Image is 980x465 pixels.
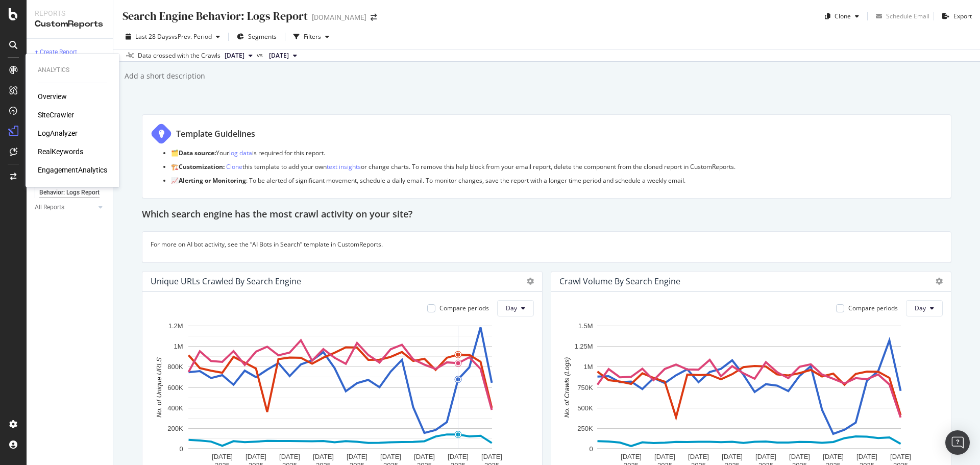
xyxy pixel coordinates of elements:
[577,424,593,432] text: 250K
[945,430,970,455] div: Open Intercom Messenger
[448,453,469,460] text: [DATE]
[789,453,810,460] text: [DATE]
[38,146,83,157] a: RealKeywords
[481,453,502,460] text: [DATE]
[559,276,680,286] div: Crawl Volume By Search Engine
[171,176,943,185] p: 📈 : To be alerted of significant movement, schedule a daily email. To monitor changes, save the r...
[848,304,898,312] div: Compare periods
[953,12,972,20] div: Export
[497,300,534,316] button: Day
[246,453,266,460] text: [DATE]
[124,71,205,81] div: Add a short description
[171,162,943,171] p: 🏗️ this template to add your own or change charts. To remove this help block from your email repo...
[835,12,851,20] div: Clone
[856,453,877,460] text: [DATE]
[688,453,709,460] text: [DATE]
[621,453,642,460] text: [DATE]
[121,29,224,45] button: Last 28 DaysvsPrev. Period
[371,14,377,21] div: arrow-right-arrow-left
[233,29,281,45] button: Segments
[220,50,257,62] button: [DATE]
[872,8,929,25] button: Schedule Email
[304,32,321,41] div: Filters
[179,162,225,171] strong: Customization:
[915,304,926,312] span: Day
[312,12,366,22] div: [DOMAIN_NAME]
[257,51,265,60] span: vs
[38,165,107,175] a: EngagementAnalytics
[167,404,183,411] text: 400K
[174,342,183,350] text: 1M
[269,51,289,60] span: 2025 Jul. 23rd
[229,149,252,157] a: log data
[506,304,517,312] span: Day
[138,51,220,60] div: Data crossed with the Crawls
[577,404,593,411] text: 500K
[439,304,489,312] div: Compare periods
[176,128,255,140] div: Template Guidelines
[226,162,242,171] a: Clone
[265,50,301,62] button: [DATE]
[38,91,67,102] a: Overview
[289,29,333,45] button: Filters
[142,114,951,199] div: Template Guidelines 🗂️Data source:Yourlog datais required for this report. 🏗️Customization: Clone...
[890,453,911,460] text: [DATE]
[886,12,929,20] div: Schedule Email
[35,202,95,213] a: All Reports
[35,47,106,58] a: + Create Report
[225,51,244,60] span: 2025 Aug. 20th
[167,383,183,391] text: 600K
[142,231,951,262] div: For more on AI bot activity, see the “AI Bots in Search” template in CustomReports.
[167,363,183,371] text: 800K
[327,162,361,171] a: text insights
[906,300,943,316] button: Day
[313,453,334,460] text: [DATE]
[823,453,844,460] text: [DATE]
[563,357,571,417] text: No. of Crawls (Logs)
[167,424,183,432] text: 200K
[142,207,412,223] h2: Which search engine has the most crawl activity on your site?
[821,8,863,25] button: Clone
[151,240,943,249] p: For more on AI bot activity, see the “AI Bots in Search” template in CustomReports.
[135,32,171,41] span: Last 28 Days
[35,8,105,18] div: Reports
[168,322,183,330] text: 1.2M
[171,149,943,157] p: 🗂️ Your is required for this report.
[279,453,300,460] text: [DATE]
[38,110,74,120] a: SiteCrawler
[414,453,435,460] text: [DATE]
[248,32,277,41] span: Segments
[575,342,593,350] text: 1.25M
[722,453,743,460] text: [DATE]
[578,322,593,330] text: 1.5M
[179,445,183,453] text: 0
[938,8,972,25] button: Export
[35,47,77,58] div: + Create Report
[38,66,107,75] div: Analytics
[35,18,105,30] div: CustomReports
[38,128,78,138] a: LogAnalyzer
[380,453,401,460] text: [DATE]
[577,383,593,391] text: 750K
[179,176,246,185] strong: Alerting or Monitoring
[212,453,233,460] text: [DATE]
[347,453,367,460] text: [DATE]
[584,363,593,371] text: 1M
[121,8,308,24] div: Search Engine Behavior: Logs Report
[142,207,951,223] div: Which search engine has the most crawl activity on your site?
[151,276,301,286] div: Unique URLs Crawled By Search Engine
[35,202,64,213] div: All Reports
[171,32,212,41] span: vs Prev. Period
[155,357,163,417] text: No. of Unique URLS
[654,453,675,460] text: [DATE]
[589,445,593,453] text: 0
[755,453,776,460] text: [DATE]
[179,149,216,157] strong: Data source:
